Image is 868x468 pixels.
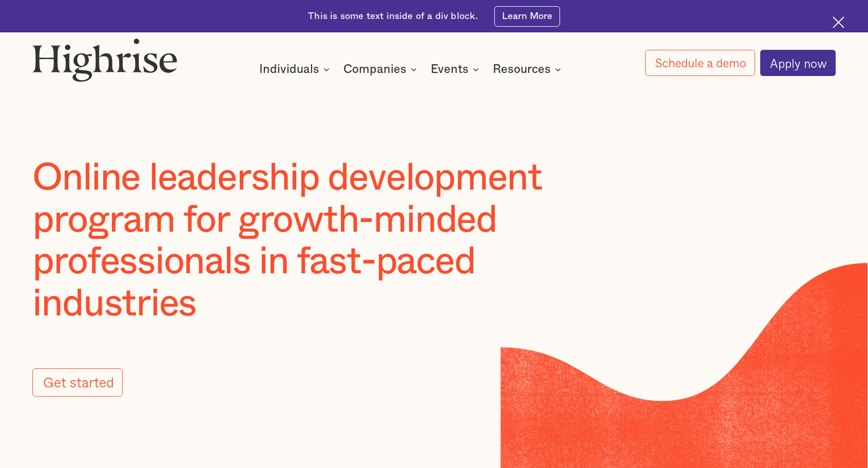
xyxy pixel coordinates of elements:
[431,63,482,76] div: Events
[833,16,844,28] img: Cross icon
[493,63,564,76] div: Resources
[645,50,755,76] a: Schedule a demo
[32,157,618,325] h1: Online leadership development program for growth-minded professionals in fast-paced industries
[493,63,551,76] div: Resources
[431,63,469,76] div: Events
[343,63,407,76] div: Companies
[760,50,835,77] a: Apply now
[343,63,420,76] div: Companies
[259,63,319,76] div: Individuals
[32,38,178,82] img: Highrise logo
[494,6,560,27] a: Learn More
[32,368,123,397] a: Get started
[259,63,333,76] div: Individuals
[308,10,478,23] div: This is some text inside of a div block.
